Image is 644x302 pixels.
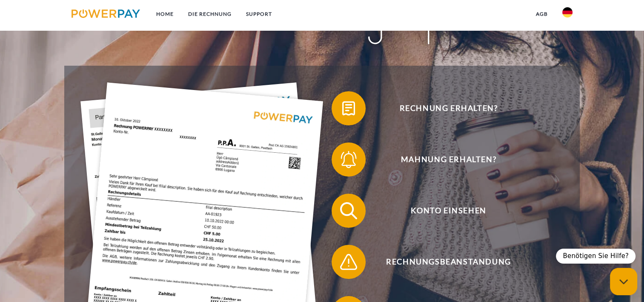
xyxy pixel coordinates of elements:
[149,6,181,22] a: Home
[181,6,239,22] a: DIE RECHNUNG
[332,245,553,279] button: Rechnungsbeanstandung
[610,268,637,295] iframe: Schaltfläche zum Öffnen des Messaging-Fensters; Konversation läuft
[338,251,359,273] img: qb_warning.svg
[332,142,553,177] button: Mahnung erhalten?
[556,249,635,264] div: Benötigen Sie Hilfe?
[344,194,553,228] span: Konto einsehen
[344,142,553,177] span: Mahnung erhalten?
[72,9,140,18] img: logo-powerpay.svg
[332,91,553,125] button: Rechnung erhalten?
[562,7,572,17] img: de
[529,6,555,22] a: agb
[344,91,553,125] span: Rechnung erhalten?
[344,245,553,279] span: Rechnungsbeanstandung
[338,98,359,119] img: qb_bill.svg
[338,200,359,221] img: qb_search.svg
[332,194,553,228] button: Konto einsehen
[338,149,359,170] img: qb_bell.svg
[239,6,279,22] a: SUPPORT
